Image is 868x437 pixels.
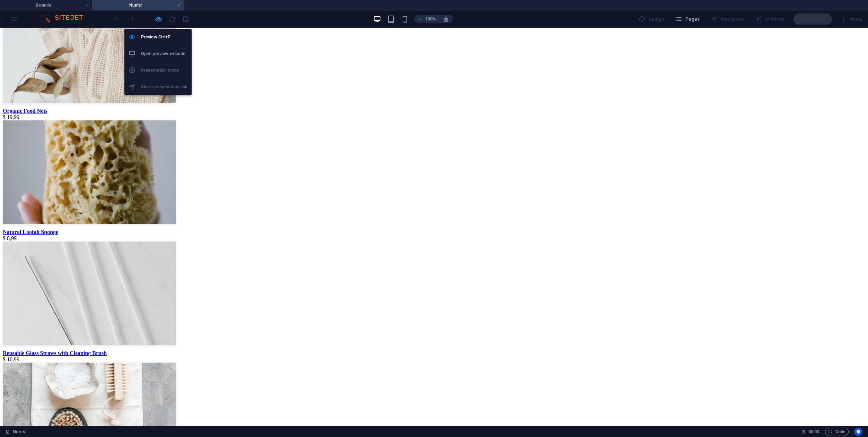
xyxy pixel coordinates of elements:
a: Click to cancel selection. Double-click to open Pages [6,428,26,436]
div: Design (Ctrl+Alt+Y) [636,13,667,25]
h6: Preview Ctrl+P [141,33,187,41]
button: 100% [414,15,439,23]
h6: 100% [425,15,436,23]
i: On resize automatically adjust zoom level to fit chosen device. [443,16,449,22]
img: Editor Logo [40,15,92,23]
h4: Nutrisi [92,1,184,9]
span: 00 00 [808,428,819,436]
span: Pages [675,16,700,22]
button: Usercentrics [854,428,862,436]
h6: Session time [801,428,819,436]
span: : [813,429,814,434]
h6: Open preview website [141,49,187,58]
button: Code [825,428,849,436]
button: Pages [673,13,702,25]
span: Code [828,428,845,436]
